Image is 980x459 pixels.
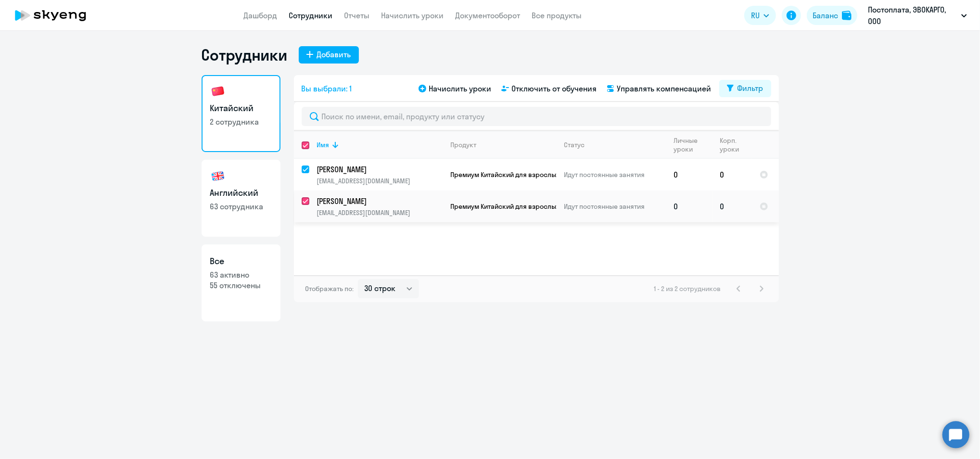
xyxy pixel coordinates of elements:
h3: Все [210,255,272,268]
div: Добавить [317,49,351,60]
h3: Китайский [210,102,272,115]
button: Добавить [299,46,359,64]
p: [EMAIL_ADDRESS][DOMAIN_NAME] [317,177,443,185]
p: 63 сотрудника [210,201,272,212]
p: 2 сотрудника [210,116,272,127]
input: Поиск по имени, email, продукту или статусу [302,107,771,126]
p: 55 отключены [210,280,272,291]
div: Личные уроки [674,136,705,153]
span: Отображать по: [305,284,354,293]
img: balance [842,11,852,20]
a: [PERSON_NAME][EMAIL_ADDRESS][DOMAIN_NAME] [317,164,443,185]
div: Продукт [451,140,556,149]
p: 63 активно [210,269,272,280]
div: Продукт [451,140,477,149]
img: chinese [210,84,226,99]
p: Постоплата, ЭВОКАРГО, ООО [868,4,957,27]
div: Личные уроки [674,136,712,153]
span: RU [751,10,760,21]
div: Имя [317,140,330,149]
p: [EMAIL_ADDRESS][DOMAIN_NAME] [317,208,443,217]
button: RU [744,6,776,25]
span: Премиум Китайский для взрослых [451,170,560,179]
h3: Английский [210,187,272,199]
span: 1 - 2 из 2 сотрудников [654,284,721,293]
div: Статус [564,140,585,149]
p: Идут постоянные занятия [564,202,666,211]
a: Сотрудники [289,11,333,20]
h1: Сотрудники [202,45,287,64]
span: Вы выбрали: 1 [302,83,352,94]
div: Имя [317,140,443,149]
td: 0 [666,159,713,191]
p: Идут постоянные занятия [564,170,666,179]
div: Фильтр [738,82,764,94]
a: Дашборд [244,11,278,20]
td: 0 [713,159,752,191]
a: Документооборот [456,11,521,20]
img: english [210,168,226,184]
a: Английский63 сотрудника [202,160,280,237]
a: Отчеты [344,11,370,20]
td: 0 [713,191,752,222]
span: Начислить уроки [429,83,492,94]
button: Фильтр [719,80,771,97]
div: Баланс [813,10,838,21]
span: Премиум Китайский для взрослых [451,202,560,211]
a: Начислить уроки [382,11,444,20]
div: Корп. уроки [720,136,751,153]
div: Статус [564,140,666,149]
button: Балансbalance [807,6,857,25]
a: Все63 активно55 отключены [202,244,280,321]
span: Управлять компенсацией [617,83,712,94]
a: Все продукты [532,11,582,20]
button: Постоплата, ЭВОКАРГО, ООО [863,4,972,27]
span: Отключить от обучения [512,83,597,94]
p: [PERSON_NAME] [317,196,443,206]
div: Корп. уроки [720,136,745,153]
a: Китайский2 сотрудника [202,75,280,152]
p: [PERSON_NAME] [317,164,443,175]
td: 0 [666,191,713,222]
a: [PERSON_NAME][EMAIL_ADDRESS][DOMAIN_NAME] [317,196,443,217]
